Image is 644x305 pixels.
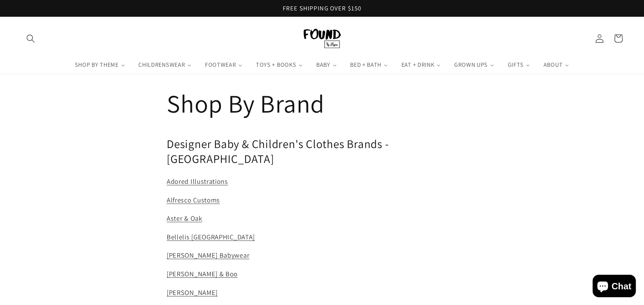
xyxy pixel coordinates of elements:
a: Alfresco Customs [167,195,220,204]
a: [PERSON_NAME] & Boo [167,269,238,278]
a: GIFTS [501,56,537,74]
span: GROWN UPS [453,61,488,69]
span: BABY [315,61,331,69]
a: GROWN UPS [448,56,501,74]
a: BED + BATH [343,56,395,74]
a: Aster & Oak [167,214,202,223]
a: Adored Illustrations [167,177,228,186]
a: CHILDRENSWEAR [132,56,199,74]
span: TOYS + BOOKS [254,61,297,69]
a: [PERSON_NAME] Babywear [167,251,249,260]
span: FOOTWEAR [204,61,237,69]
span: SHOP BY THEME [73,61,119,69]
a: BABY [310,56,343,74]
span: CHILDRENSWEAR [137,61,186,69]
a: TOYS + BOOKS [249,56,310,74]
span: EAT + DRINK [400,61,435,69]
span: BED + BATH [349,61,382,69]
a: ABOUT [537,56,576,74]
a: EAT + DRINK [395,56,448,74]
summary: Search [22,29,41,48]
a: Bellelis [GEOGRAPHIC_DATA] [167,232,255,241]
inbox-online-store-chat: Shopify online store chat [590,275,638,299]
span: ABOUT [542,61,563,69]
span: Designer Baby & Children's Clothes Brands - [GEOGRAPHIC_DATA] [167,136,389,166]
a: FOOTWEAR [198,56,249,74]
img: FOUND By Flynn logo [304,29,341,48]
a: [PERSON_NAME] [167,288,218,297]
a: SHOP BY THEME [68,56,132,74]
span: GIFTS [506,61,524,69]
h1: Shop By Brand [167,88,477,120]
